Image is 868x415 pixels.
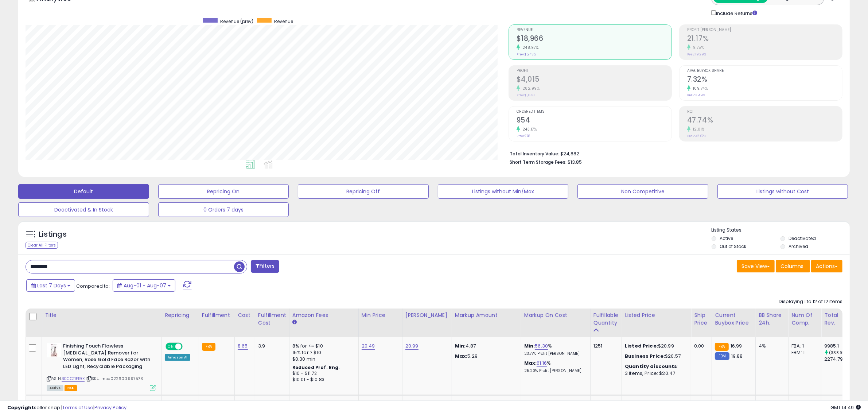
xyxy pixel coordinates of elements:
[47,343,156,390] div: ASIN:
[824,356,854,362] div: 2274.79
[625,353,665,360] b: Business Price:
[62,376,85,382] a: B0CCT1F19X
[517,28,672,32] span: Revenue
[39,229,67,240] h5: Listings
[37,282,66,289] span: Last 7 Days
[517,52,536,57] small: Prev: $5,435
[510,159,567,165] b: Short Term Storage Fees:
[791,311,818,327] div: Num of Comp.
[94,404,126,411] a: Privacy Policy
[625,370,685,377] div: 3 Items, Price: $20.47
[158,202,289,217] button: 0 Orders 7 days
[690,45,704,50] small: 9.75%
[720,243,746,249] label: Out of Stock
[687,110,842,114] span: ROI
[292,311,355,319] div: Amazon Fees
[524,343,585,356] div: %
[220,18,253,24] span: Revenue (prev)
[625,342,658,349] b: Listed Price:
[362,342,375,350] a: 20.49
[455,353,468,360] strong: Max:
[824,343,854,349] div: 9985.1
[292,377,353,383] div: $10.01 - $10.83
[791,343,816,349] div: FBA: 1
[274,18,293,24] span: Revenue
[687,75,842,85] h2: 7.32%
[759,311,785,327] div: BB Share 24h.
[524,360,585,373] div: %
[687,116,842,126] h2: 47.74%
[715,311,752,327] div: Current Buybox Price
[7,404,126,411] div: seller snap | |
[712,227,850,234] p: Listing States:
[158,184,289,199] button: Repricing On
[258,311,286,327] div: Fulfillment Cost
[720,235,733,241] label: Active
[455,311,518,319] div: Markup Amount
[520,127,537,132] small: 243.17%
[687,134,706,138] small: Prev: 42.62%
[731,353,743,360] span: 19.88
[521,309,590,337] th: The percentage added to the cost of goods (COGS) that forms the calculator for Min & Max prices.
[202,311,231,319] div: Fulfillment
[405,311,449,319] div: [PERSON_NAME]
[455,342,466,349] strong: Min:
[690,127,705,132] small: 12.01%
[789,235,816,241] label: Deactivated
[18,202,149,217] button: Deactivated & In Stock
[625,353,685,360] div: $20.57
[715,343,728,351] small: FBA
[779,298,842,305] div: Displaying 1 to 12 of 12 items
[45,311,159,319] div: Title
[165,311,196,319] div: Repricing
[717,184,848,199] button: Listings without Cost
[524,311,587,319] div: Markup on Cost
[706,9,766,17] div: Include Returns
[405,342,419,350] a: 20.99
[26,242,58,249] div: Clear All Filters
[65,385,77,391] span: FBA
[113,279,175,292] button: Aug-01 - Aug-07
[298,184,429,199] button: Repricing Off
[694,343,706,349] div: 0.00
[86,376,143,381] span: | SKU: mbc022600997573
[830,404,861,411] span: 2025-08-15 14:49 GMT
[524,342,535,349] b: Min:
[520,45,539,50] small: 248.97%
[593,311,619,327] div: Fulfillable Quantity
[687,69,842,73] span: Avg. Buybox Share
[690,86,708,91] small: 109.74%
[238,342,248,350] a: 8.65
[715,352,729,360] small: FBM
[593,343,616,349] div: 1251
[568,159,582,166] span: $13.85
[292,371,353,377] div: $10 - $11.72
[524,368,585,373] p: 25.20% Profit [PERSON_NAME]
[517,69,672,73] span: Profit
[47,385,63,391] span: All listings currently available for purchase on Amazon
[535,342,548,350] a: 56.30
[251,260,279,273] button: Filters
[76,283,110,290] span: Compared to:
[625,363,685,370] div: :
[520,86,540,91] small: 282.99%
[537,360,547,367] a: 61.16
[517,34,672,44] h2: $18,966
[292,356,353,362] div: $0.30 min
[510,149,837,158] li: $24,882
[124,282,166,289] span: Aug-01 - Aug-07
[18,184,149,199] button: Default
[811,260,842,272] button: Actions
[62,404,93,411] a: Terms of Use
[829,350,850,356] small: (338.95%)
[577,184,708,199] button: Non Competitive
[26,279,75,292] button: Last 7 Days
[687,28,842,32] span: Profit [PERSON_NAME]
[166,344,175,350] span: ON
[776,260,810,272] button: Columns
[517,134,530,138] small: Prev: 278
[781,263,803,270] span: Columns
[455,353,515,360] p: 5.29
[292,364,340,371] b: Reduced Prof. Rng.
[791,349,816,356] div: FBM: 1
